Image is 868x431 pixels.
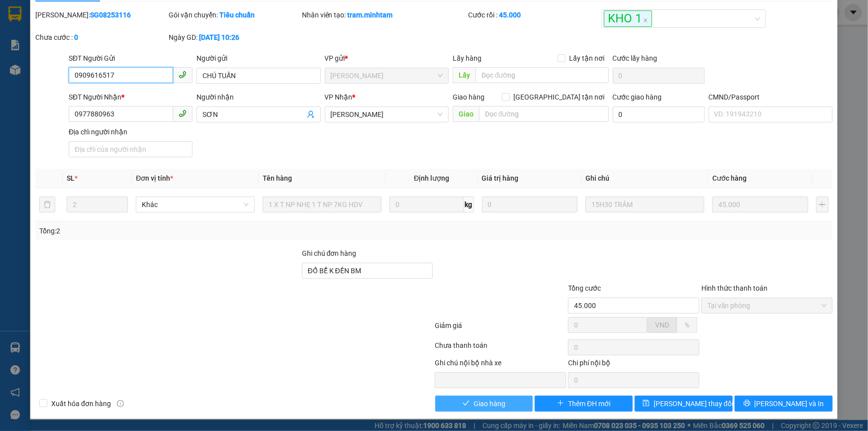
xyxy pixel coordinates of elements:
span: [GEOGRAPHIC_DATA] tận nơi [510,92,609,103]
div: Người gửi [196,53,320,64]
input: Ghi chú đơn hàng [302,263,433,279]
span: close [643,18,648,23]
button: save[PERSON_NAME] thay đổi [635,396,733,412]
input: Cước giao hàng [613,107,705,122]
span: Hồ Chí Minh [331,68,443,83]
span: Cước hàng [712,174,747,182]
div: Chưa cước : [35,32,167,43]
input: Ghi Chú [585,197,704,213]
span: Lấy hàng [453,54,482,62]
input: Cước lấy hàng [613,68,705,84]
b: 45.000 [499,11,521,19]
div: SĐT Người Nhận [69,92,193,103]
span: % [684,321,689,329]
span: VP Nhận [325,93,353,101]
span: [PERSON_NAME] và In [755,398,824,409]
input: Dọc đường [476,67,609,83]
span: plus [557,400,564,408]
b: 0 [74,33,78,41]
span: Giao hàng [453,93,484,101]
span: SL [67,174,75,182]
span: Giao hàng [474,398,505,409]
input: VD: Bàn, Ghế [263,197,382,213]
b: Tiêu chuẩn [219,11,255,19]
div: Cước rồi : [468,9,599,20]
div: Chi phí nội bộ [568,357,699,372]
div: [PERSON_NAME] [8,31,88,43]
button: delete [39,197,55,213]
button: plusThêm ĐH mới [535,396,633,412]
div: Địa chỉ người nhận [69,126,193,137]
div: [PERSON_NAME] [95,8,175,31]
span: Giá trị hàng [482,174,519,182]
div: CMND/Passport [709,92,833,103]
span: user-add [307,110,315,118]
div: SĐT Người Gửi [69,53,193,64]
span: kg [464,197,474,213]
label: Hình thức thanh toán [701,284,768,292]
div: Tổng: 2 [39,225,335,236]
span: Gửi: [8,8,24,19]
span: check [463,400,470,408]
span: save [643,400,650,408]
input: Dọc đường [479,106,609,122]
span: Thêm ĐH mới [568,398,610,409]
b: [DATE] 10:26 [199,33,239,41]
span: Lấy tận nơi [566,53,609,64]
label: Cước lấy hàng [613,54,658,62]
div: Chưa thanh toán [434,340,568,357]
span: KHO 1 [604,10,652,27]
div: Nhân viên tạo: [302,9,467,20]
span: Tên hàng [263,174,292,182]
span: printer [744,400,751,408]
label: Ghi chú đơn hàng [302,249,357,257]
span: Giao [453,106,479,122]
th: Ghi chú [581,169,708,188]
button: checkGiao hàng [435,396,533,412]
div: Ngày GD: [169,32,300,43]
span: Đơn vị tính [136,174,173,182]
div: Gói vận chuyển: [169,9,300,20]
button: plus [816,197,829,213]
button: printer[PERSON_NAME] và In [735,396,833,412]
span: Ngã Tư Huyện [331,107,443,122]
span: Định lượng [414,174,449,182]
span: Tại văn phòng [707,298,827,313]
label: Cước giao hàng [613,93,662,101]
div: [PERSON_NAME] [8,8,88,31]
input: 0 [482,197,578,213]
input: 0 [712,197,808,213]
b: tram.minhtam [348,11,393,19]
div: Ghi chú nội bộ nhà xe [435,357,566,372]
div: Giảm giá [434,320,568,337]
span: phone [179,109,187,117]
span: Nhận: [95,8,119,19]
span: Xuất hóa đơn hàng [47,398,115,409]
span: Khác [142,197,249,212]
div: [PERSON_NAME]: [35,9,167,20]
div: Người nhận [196,92,320,103]
span: [PERSON_NAME] thay đổi [654,398,733,409]
div: TÂN [PERSON_NAME] [95,31,175,55]
span: Tổng cước [568,284,601,292]
span: phone [179,71,187,79]
span: info-circle [117,400,124,407]
span: VND [655,321,669,329]
b: SG08253116 [90,11,131,19]
div: VP gửi [325,53,449,64]
input: Địa chỉ của người nhận [69,141,193,157]
span: Lấy [453,67,476,83]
